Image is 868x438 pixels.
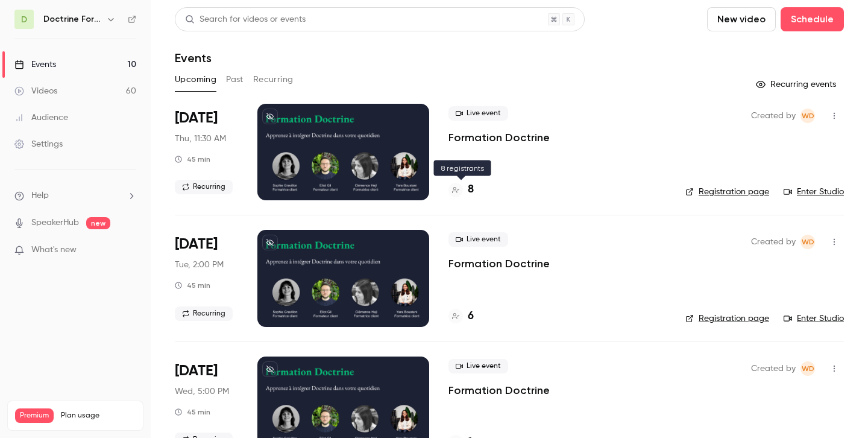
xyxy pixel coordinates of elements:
[707,7,776,31] button: New video
[14,112,68,124] div: Audience
[175,70,216,89] button: Upcoming
[14,85,57,97] div: Videos
[468,308,474,325] h4: 6
[31,189,49,202] span: Help
[685,313,769,325] a: Registration page
[175,154,210,164] div: 45 min
[43,13,101,25] h6: Doctrine Formation Corporate
[14,189,136,202] li: help-dropdown-opener
[448,182,474,198] a: 8
[800,109,815,123] span: Webinar Doctrine
[122,245,136,256] iframe: Noticeable Trigger
[175,230,238,326] div: Sep 16 Tue, 2:00 PM (Europe/Paris)
[21,13,27,26] span: D
[185,13,306,26] div: Search for videos or events
[750,75,844,94] button: Recurring events
[253,70,294,89] button: Recurring
[175,235,218,254] span: [DATE]
[802,109,814,123] span: WD
[784,313,844,325] a: Enter Studio
[175,306,233,321] span: Recurring
[31,244,77,256] span: What's new
[175,407,210,417] div: 45 min
[802,235,814,249] span: WD
[448,130,550,145] a: Formation Doctrine
[61,411,136,421] span: Plan usage
[751,109,796,123] span: Created by
[802,361,814,376] span: WD
[781,7,844,31] button: Schedule
[448,232,508,247] span: Live event
[448,256,550,271] a: Formation Doctrine
[14,59,56,71] div: Events
[175,51,212,65] h1: Events
[175,180,233,194] span: Recurring
[15,408,54,423] span: Premium
[800,235,815,249] span: Webinar Doctrine
[448,383,550,398] a: Formation Doctrine
[175,361,218,381] span: [DATE]
[685,186,769,198] a: Registration page
[448,359,508,373] span: Live event
[175,281,210,290] div: 45 min
[175,259,224,271] span: Tue, 2:00 PM
[86,217,110,229] span: new
[448,308,474,325] a: 6
[751,361,796,376] span: Created by
[175,386,229,398] span: Wed, 5:00 PM
[175,104,238,200] div: Sep 11 Thu, 11:30 AM (Europe/Paris)
[14,138,63,150] div: Settings
[751,235,796,249] span: Created by
[800,361,815,376] span: Webinar Doctrine
[784,186,844,198] a: Enter Studio
[468,182,474,198] h4: 8
[448,106,508,121] span: Live event
[31,217,79,229] a: SpeakerHub
[226,70,244,89] button: Past
[175,133,226,145] span: Thu, 11:30 AM
[175,109,218,128] span: [DATE]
